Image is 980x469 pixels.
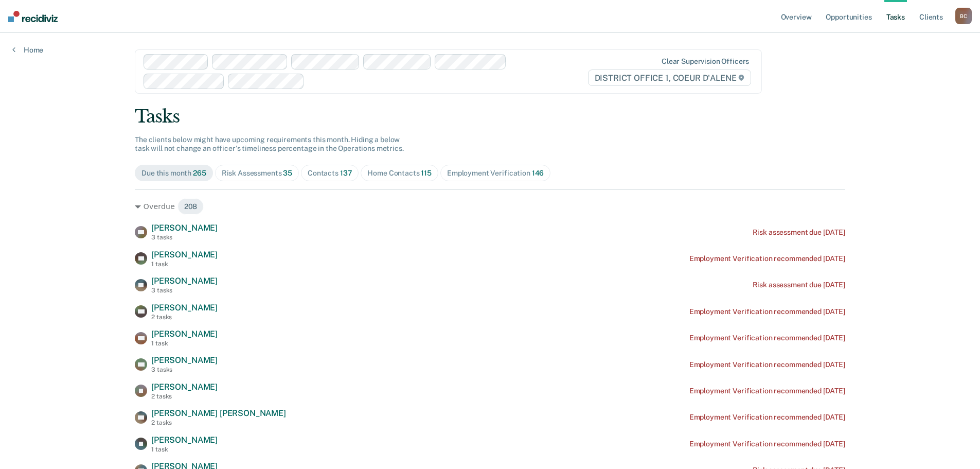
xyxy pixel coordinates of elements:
div: Employment Verification recommended [DATE] [689,307,845,316]
span: [PERSON_NAME] [PERSON_NAME] [151,408,286,418]
button: BC [955,8,972,24]
span: 265 [193,169,206,177]
div: 2 tasks [151,314,218,321]
span: [PERSON_NAME] [151,329,218,339]
div: 3 tasks [151,287,218,294]
div: Due this month [141,169,206,178]
div: Employment Verification recommended [DATE] [689,334,845,342]
span: DISTRICT OFFICE 1, COEUR D'ALENE [588,70,752,86]
span: The clients below might have upcoming requirements this month. Hiding a below task will not chang... [135,135,404,152]
div: Contacts [308,169,352,178]
span: [PERSON_NAME] [151,382,218,392]
div: Employment Verification [447,169,544,178]
span: 115 [421,169,432,177]
span: [PERSON_NAME] [151,250,218,259]
div: Employment Verification recommended [DATE] [689,440,845,448]
span: 137 [340,169,352,177]
div: Risk Assessments [222,169,292,178]
span: [PERSON_NAME] [151,303,218,312]
span: 208 [177,198,204,215]
a: Home [12,45,43,55]
div: Risk assessment due [DATE] [753,281,845,289]
span: 35 [283,169,292,177]
div: B C [955,8,972,24]
div: Risk assessment due [DATE] [753,228,845,237]
div: Employment Verification recommended [DATE] [689,360,845,369]
span: [PERSON_NAME] [151,435,218,445]
img: Recidiviz [8,11,58,22]
div: Clear supervision officers [662,57,749,66]
div: 2 tasks [151,393,218,400]
span: 146 [532,169,544,177]
div: Employment Verification recommended [DATE] [689,254,845,263]
div: 1 task [151,260,218,268]
div: Home Contacts [367,169,432,178]
div: Employment Verification recommended [DATE] [689,413,845,422]
div: 1 task [151,340,218,347]
div: 2 tasks [151,419,286,426]
div: Employment Verification recommended [DATE] [689,387,845,395]
span: [PERSON_NAME] [151,276,218,286]
div: Overdue 208 [135,198,845,215]
span: [PERSON_NAME] [151,355,218,365]
div: Tasks [135,106,845,127]
div: 3 tasks [151,366,218,373]
div: 3 tasks [151,234,218,241]
span: [PERSON_NAME] [151,223,218,233]
div: 1 task [151,446,218,453]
